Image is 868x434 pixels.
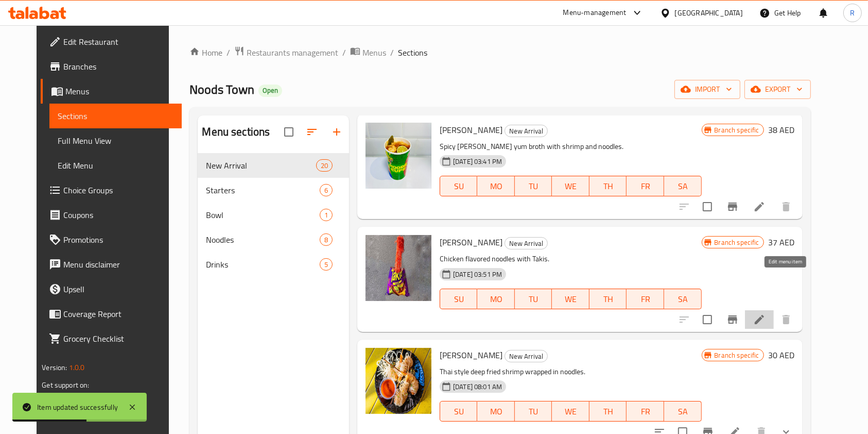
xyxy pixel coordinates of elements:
span: [PERSON_NAME] [440,347,502,363]
span: Menus [65,85,173,97]
button: TU [515,401,552,422]
a: Sections [49,104,182,128]
span: [PERSON_NAME] [440,122,502,138]
a: Support.OpsPlatform [42,389,107,402]
span: New Arrival [206,159,316,172]
span: Sections [58,110,173,122]
button: SU [440,176,477,196]
div: [GEOGRAPHIC_DATA] [675,7,743,19]
span: TH [594,292,623,307]
span: Drinks [206,258,319,271]
span: Noods Town [189,78,254,101]
span: WE [556,179,585,194]
div: items [316,159,333,172]
a: Edit menu item [753,201,766,213]
a: Coverage Report [41,302,182,326]
button: FR [627,289,664,309]
div: Noodles8 [198,227,349,252]
button: SA [664,401,702,422]
div: Drinks5 [198,252,349,277]
button: TH [589,176,627,196]
span: TU [519,292,548,307]
nav: Menu sections [198,149,349,281]
a: Restaurants management [234,46,338,59]
span: SA [668,404,698,419]
span: Coupons [63,209,173,221]
div: Starters [206,184,319,196]
div: Bowl [206,209,319,221]
span: SA [668,292,698,307]
span: SU [444,404,473,419]
button: MO [477,176,515,196]
img: Tom Yum Noodles [366,123,431,189]
button: MO [477,401,515,422]
span: Restaurants management [247,46,338,59]
button: WE [552,401,589,422]
button: SU [440,289,477,309]
span: New Arrival [505,350,547,362]
button: delete [774,194,798,219]
span: 6 [320,186,332,195]
span: import [683,83,732,96]
span: Sort sections [300,120,324,144]
div: Starters6 [198,178,349,203]
a: Branches [41,54,182,79]
div: New Arrival [505,237,548,249]
p: Thai style deep fried shrimp wrapped in noodles. [440,365,701,378]
span: Coverage Report [63,308,173,320]
button: TU [515,176,552,196]
span: Select to update [697,309,718,330]
span: Sections [398,46,427,59]
button: WE [552,289,589,309]
span: FR [631,404,660,419]
button: Branch-specific-item [720,307,745,332]
div: Open [258,85,282,97]
span: Menus [362,46,386,59]
span: Open [258,86,282,95]
span: TU [519,179,548,194]
span: SU [444,179,473,194]
span: Branch specific [710,238,763,247]
span: Select all sections [278,121,300,143]
span: Grocery Checklist [63,332,173,345]
a: Edit Menu [49,153,182,178]
span: Branch specific [710,125,763,135]
a: Edit Restaurant [41,29,182,54]
span: Upsell [63,283,173,295]
a: Grocery Checklist [41,326,182,351]
li: / [342,46,346,59]
a: Menus [41,79,182,104]
div: New Arrival [505,350,548,362]
a: Full Menu View [49,128,182,153]
span: Get support on: [42,378,89,392]
li: / [227,46,230,59]
span: [DATE] 03:41 PM [449,157,506,166]
h2: Menu sections [202,124,270,140]
span: Select to update [697,196,718,218]
button: FR [627,176,664,196]
button: WE [552,176,589,196]
span: TH [594,404,623,419]
span: New Arrival [505,125,547,137]
div: items [320,209,333,221]
a: Coupons [41,203,182,227]
nav: breadcrumb [189,46,810,59]
a: Home [189,46,222,59]
h6: 38 AED [768,123,794,137]
div: New Arrival [505,125,548,137]
span: TH [594,179,623,194]
span: export [753,83,803,96]
div: Menu-management [563,7,627,19]
span: SU [444,292,473,307]
span: Promotions [63,233,173,246]
button: MO [477,289,515,309]
span: Full Menu View [58,135,173,147]
h6: 30 AED [768,348,794,362]
div: New Arrival20 [198,153,349,178]
button: SA [664,289,702,309]
a: Menus [350,46,386,59]
div: Bowl1 [198,203,349,227]
span: TU [519,404,548,419]
span: MO [481,404,511,419]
